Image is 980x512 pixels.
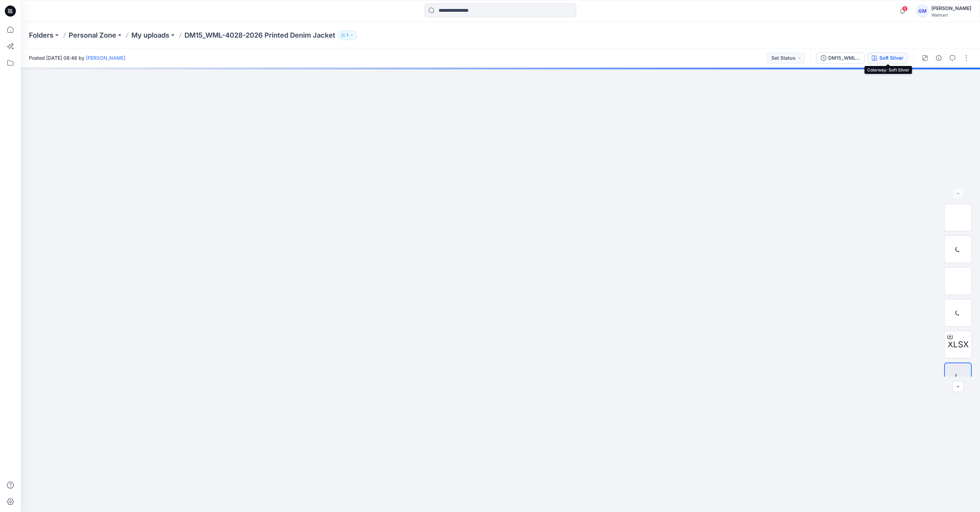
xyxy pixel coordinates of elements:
a: My uploads [131,30,169,40]
p: DM15_WML-4028-2026 Printed Denim Jacket [184,30,335,40]
button: Details [933,52,944,64]
div: [PERSON_NAME] [931,4,971,12]
button: Soft Silver [867,52,908,64]
a: [PERSON_NAME] [86,55,126,61]
a: Folders [29,30,53,40]
div: GM [916,5,929,17]
a: Personal Zone [69,30,116,40]
div: Walmart [931,12,971,18]
span: XLSX [948,338,969,351]
button: DM15_WML-4028-2026 Printed Denim Jacket_Full Colorway [816,52,864,64]
div: DM15_WML-4028-2026 Printed Denim Jacket_Full Colorway [828,54,860,62]
button: 1 [338,30,357,40]
span: 4 [902,6,908,11]
p: 1 [347,31,348,39]
div: Soft Silver [879,54,903,62]
span: Posted [DATE] 08:48 by [29,54,126,61]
